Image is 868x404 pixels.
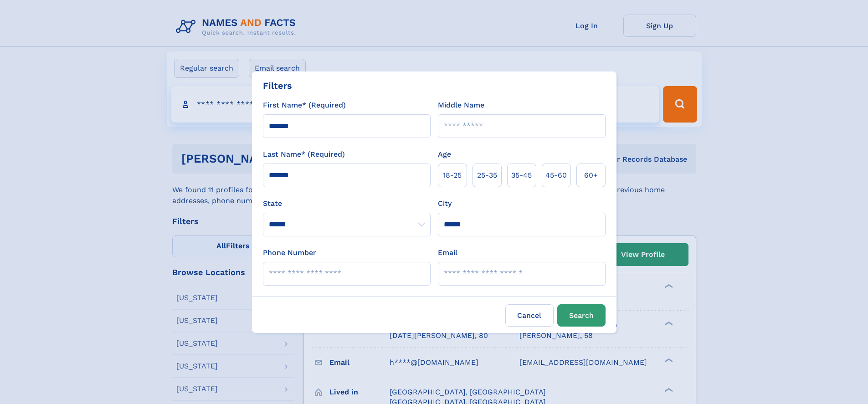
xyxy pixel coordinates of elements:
label: Email [438,247,457,258]
label: City [438,198,452,209]
label: Age [438,149,451,160]
span: 60+ [584,170,598,181]
label: Last Name* (Required) [263,149,345,160]
label: Middle Name [438,100,484,111]
label: State [263,198,431,209]
label: Phone Number [263,247,316,258]
span: 45‑60 [545,170,567,181]
label: First Name* (Required) [263,100,346,111]
div: Filters [263,79,292,92]
button: Search [557,304,606,327]
span: 18‑25 [443,170,462,181]
span: 35‑45 [511,170,532,181]
label: Cancel [505,304,554,327]
span: 25‑35 [477,170,497,181]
